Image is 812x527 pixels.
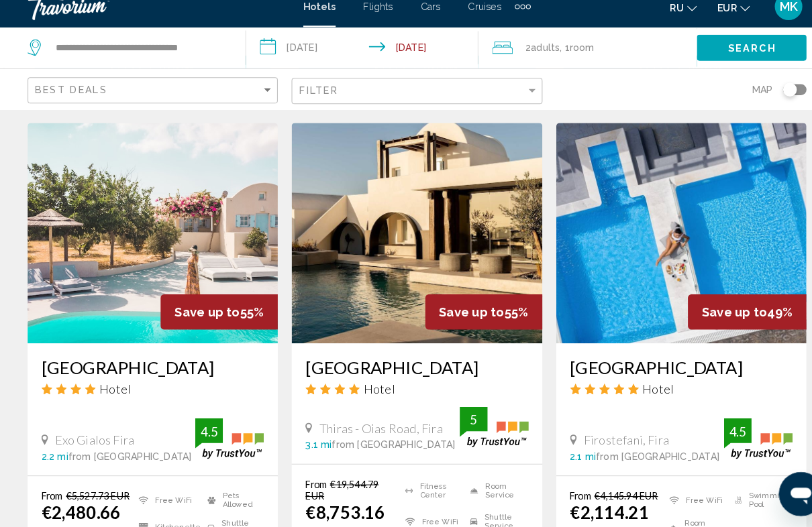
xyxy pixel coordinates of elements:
button: Travelers: 2 adults, 0 children [466,40,678,80]
button: Change currency [699,11,730,31]
button: Filter [284,89,527,117]
a: Cars [409,15,429,25]
li: Room Service [451,479,514,503]
li: Free WiFi [645,491,708,511]
div: 4 star Hotel [297,385,514,400]
span: Thiras - Oias Road, Fira [311,423,431,438]
button: Extra navigation items [501,9,517,31]
img: Hotel image [542,133,785,348]
span: From [555,491,576,502]
div: 4.5 [190,426,217,442]
button: Change language [652,11,678,31]
del: €5,527.73 EUR [64,491,126,502]
span: Save up to [427,310,491,325]
span: Best Deals [34,96,105,107]
span: Firostefani, Fira [568,434,652,449]
span: , 1 [545,51,578,70]
span: From [297,479,318,491]
li: Pets Allowed [195,491,257,511]
li: Fitness Center [388,479,451,503]
span: Hotel [97,385,128,400]
span: 3.1 mi [297,441,323,452]
img: trustyou-badge.svg [448,410,515,449]
span: Save up to [683,310,747,325]
a: Flights [354,15,383,25]
span: Filter [291,97,329,107]
a: Cruises [456,15,488,25]
button: Check-in date: Sep 20, 2025 Check-out date: Oct 1, 2025 [240,40,466,80]
span: Save up to [170,310,234,325]
img: trustyou-badge.svg [705,421,772,461]
img: Hotel image [284,133,527,348]
iframe: Кнопка запуска окна обмена сообщениями [758,473,801,516]
span: Hotel [354,385,385,400]
span: ru [652,16,666,27]
li: Swimming Pool [709,491,772,511]
span: Adults [517,55,545,66]
span: from [GEOGRAPHIC_DATA] [66,453,187,463]
div: 4 star Hotel [40,385,257,400]
img: Hotel image [27,133,270,348]
div: 55% [156,300,270,335]
span: Search [709,56,756,66]
a: Travorium [27,7,282,34]
span: from [GEOGRAPHIC_DATA] [323,441,443,452]
span: Exo Gialos Fira [54,434,131,449]
span: MK [759,13,776,27]
del: €4,145.94 EUR [579,491,641,502]
span: EUR [699,16,717,27]
a: [GEOGRAPHIC_DATA] [555,361,772,382]
div: 4.5 [705,426,731,442]
div: 5 [448,414,474,430]
button: Toggle map [752,95,785,107]
span: From [40,491,61,502]
mat-select: Sort by [34,97,266,108]
a: [GEOGRAPHIC_DATA] [40,361,257,382]
span: Hotel [625,385,656,400]
span: from [GEOGRAPHIC_DATA] [580,453,701,463]
span: 2.2 mi [40,453,66,463]
span: Map [732,92,752,111]
img: trustyou-badge.svg [190,421,257,461]
div: 55% [414,300,528,335]
a: [GEOGRAPHIC_DATA] [297,361,514,382]
li: Free WiFi [128,491,195,511]
button: Search [678,48,785,72]
a: Hotels [295,15,327,25]
span: 2 [511,51,545,70]
span: 2.1 mi [555,453,580,463]
div: 49% [670,300,785,335]
span: Room [554,55,578,66]
div: 5 star Hotel [555,385,772,400]
del: €19,544.79 EUR [297,479,368,502]
button: User Menu [750,6,785,34]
